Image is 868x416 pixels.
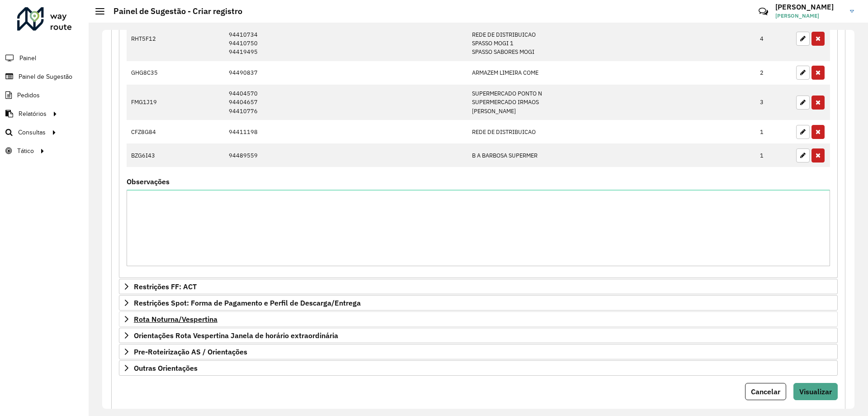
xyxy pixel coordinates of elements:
button: Cancelar [745,383,786,400]
a: Restrições Spot: Forma de Pagamento e Perfil de Descarga/Entrega [119,295,838,311]
span: Rota Noturna/Vespertina [134,316,217,323]
span: Consultas [18,128,46,137]
span: Cancelar [751,387,780,396]
a: Rota Noturna/Vespertina [119,311,838,327]
span: Relatórios [19,109,47,119]
span: Restrições FF: ACT [134,283,197,290]
td: CFZ8G84 [127,120,224,143]
span: Visualizar [799,387,832,396]
span: Outras Orientações [134,364,198,372]
span: Restrições Spot: Forma de Pagamento e Perfil de Descarga/Entrega [134,299,361,306]
td: BZG6I43 [127,143,224,167]
td: 1 [755,120,792,143]
td: 94404570 94404657 94410776 [224,85,467,120]
td: SUPERMERCADO PONTO N SUPERMERCADO IRMAOS [PERSON_NAME] [467,85,755,120]
a: Contato Rápido [754,2,773,21]
span: Tático [17,146,34,156]
a: Orientações Rota Vespertina Janela de horário extraordinária [119,328,838,343]
span: Orientações Rota Vespertina Janela de horário extraordinária [134,332,338,339]
span: Painel de Sugestão [19,72,72,81]
span: Painel [19,53,36,63]
td: B A BARBOSA SUPERMER [467,143,755,167]
button: Visualizar [793,383,838,400]
td: 3 [755,85,792,120]
h3: [PERSON_NAME] [775,3,843,11]
td: 94490837 [224,61,467,85]
td: REDE DE DISTRIBUICAO [467,120,755,143]
span: Pedidos [17,91,40,100]
td: RHT5F12 [127,17,224,61]
td: FMG1J19 [127,85,224,120]
label: Observações [127,176,170,187]
span: Pre-Roteirização AS / Orientações [134,348,247,355]
h2: Painel de Sugestão - Criar registro [104,6,242,16]
td: 4 [755,17,792,61]
a: Pre-Roteirização AS / Orientações [119,344,838,359]
a: Restrições FF: ACT [119,279,838,294]
td: THIAGO PRADO MINIMER REDE DE DISTRIBUICAO SPASSO MOGI 1 SPASSO SABORES MOGI [467,17,755,61]
span: [PERSON_NAME] [775,12,843,20]
td: 94411198 [224,120,467,143]
td: 1 [755,143,792,167]
td: 94406519 94410734 94410750 94419495 [224,17,467,61]
a: Outras Orientações [119,360,838,376]
td: 2 [755,61,792,85]
td: 94489559 [224,143,467,167]
td: ARMAZEM LIMEIRA COME [467,61,755,85]
td: GHG8C35 [127,61,224,85]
